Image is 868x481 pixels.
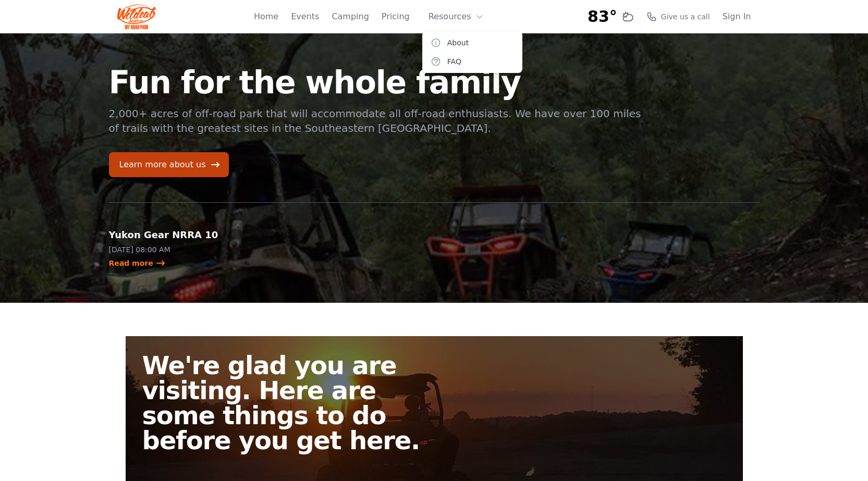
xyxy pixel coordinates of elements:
a: FAQ [422,52,522,71]
h2: We're glad you are visiting. Here are some things to do before you get here. [142,353,443,453]
a: Learn more about us [109,152,229,177]
button: Resources [422,6,490,27]
a: Give us a call [646,11,710,22]
span: 83° [588,7,617,26]
a: Pricing [382,10,410,23]
p: 2,000+ acres of off-road park that will accommodate all off-road enthusiasts. We have over 100 mi... [109,106,643,135]
a: Camping [332,10,369,23]
p: [DATE] 08:00 AM [109,244,259,255]
a: About [422,33,522,52]
a: Read more [109,258,166,268]
a: Home [254,10,278,23]
img: Wildcat Logo [117,4,156,29]
h2: Yukon Gear NRRA 10 [109,228,259,242]
h1: Fun for the whole family [109,67,643,98]
span: Give us a call [661,11,710,22]
a: Sign In [723,10,751,23]
a: Events [291,10,319,23]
